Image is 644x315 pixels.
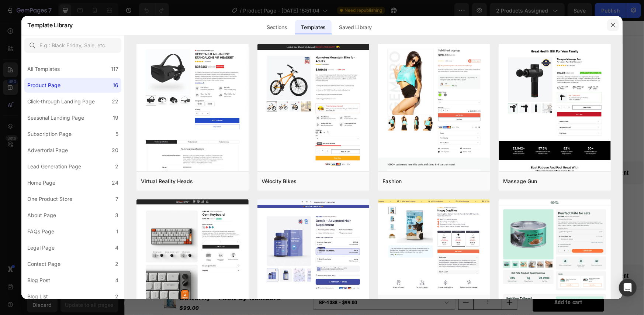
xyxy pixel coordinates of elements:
div: Open Intercom Messenger [619,279,637,297]
div: Contact Page [27,260,60,268]
button: decrement [335,275,349,289]
h1: Butterfly - Paint by Numbers [55,271,158,283]
div: 19 [113,113,118,122]
div: 24 [112,178,118,187]
div: Fashion [382,177,402,186]
div: Home Page [27,178,55,187]
div: Lead Generation Page [27,162,81,171]
div: 20 [112,146,118,155]
button: decrement [266,119,283,134]
div: 2 [115,260,118,268]
button: Add to cart [408,273,479,291]
p: ADD TO CART 3-day shipping [287,250,325,269]
input: E.g.: Black Friday, Sale, etc. [24,38,121,53]
span: BP-1410 [327,96,338,111]
div: Vélocity Bikes [262,177,297,186]
h2: Template Library [27,16,73,35]
span: BP-1386 [308,96,319,111]
div: Add to cart [430,277,458,287]
div: About Page [27,211,56,220]
button: increment [301,119,317,134]
div: 16 [113,81,118,90]
span: BP-1388 [269,96,280,111]
div: Seasonal Landing Page [27,113,84,122]
span: BP-1385 [366,96,377,111]
input: quantity [349,275,378,289]
legend: Model: BP-1388 [266,82,305,93]
div: 4 [115,243,118,252]
button: increment [378,275,393,289]
span: BP-1411 [347,96,358,111]
div: 1 [116,227,118,236]
div: Blog Post [27,276,50,285]
h1: Butterfly - Paint by Numbers [266,27,520,38]
div: 2 [115,162,118,171]
div: 117 [111,65,118,73]
div: 22 [112,97,118,106]
div: Saved Library [333,20,378,35]
div: Legal Page [27,243,55,252]
div: Templates [295,20,332,35]
div: $99.00 [55,283,158,292]
div: FAQs Page [27,227,54,236]
div: Product Page [27,81,60,90]
div: Advertorial Page [27,146,68,155]
div: Virtual Reality Heads [141,177,193,186]
div: 4 [115,276,118,285]
div: $99.00 [266,47,287,57]
div: Quantity [266,66,520,77]
div: 7 [115,195,118,203]
div: One Product Store [27,195,72,203]
div: 5 [115,130,118,138]
div: Replace this text with your content [416,147,505,158]
div: 2 [115,292,118,301]
div: Blog List [27,292,48,301]
div: 3 [115,211,118,220]
div: Replace this text with your content [416,250,505,261]
div: Subscription Page [27,130,72,138]
div: $200.00 [290,47,314,57]
div: Click-through Landing Page [27,97,95,106]
span: BP-1382 [288,96,299,111]
p: Travel opens minds — and changes lives. Through the 100+ TESSAN Travellers campaign, we turn shar... [287,147,383,232]
div: All Templates [27,65,60,73]
div: Massage Gun [503,177,537,186]
pre: Sale $101 [317,44,351,60]
div: Sections [261,20,293,35]
input: quantity [283,119,301,134]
